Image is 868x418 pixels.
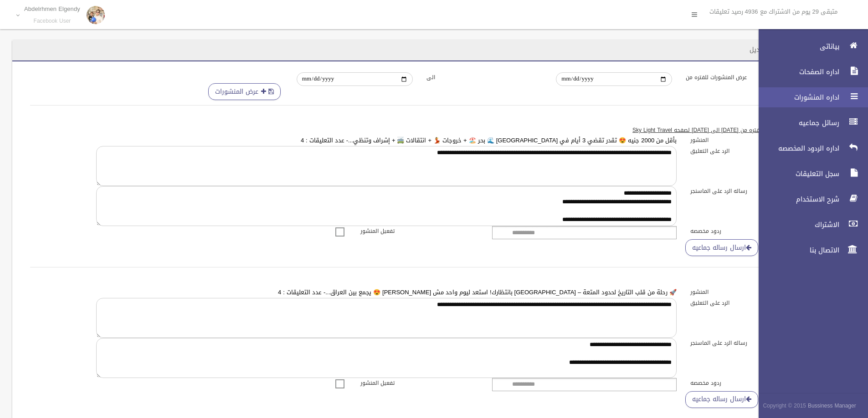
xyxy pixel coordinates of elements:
a: شرح الاستخدام [751,189,868,209]
label: ردود مخصصه [683,226,816,236]
span: سجل التعليقات [751,169,842,178]
label: الرد على التعليق [683,298,816,308]
label: عرض المنشورات للفتره من [679,72,809,82]
a: سجل التعليقات [751,164,868,184]
span: الاتصال بنا [751,246,842,255]
a: الاشتراك [751,215,868,235]
a: بأقل من 2000 جنيه 😍 تقدر تقضي 3 أيام في [GEOGRAPHIC_DATA] 🌊 بحر 🏖️ + خروجات 💃 + انتقالات 🚎 + إشرا... [301,135,677,146]
span: اداره الردود المخصصه [751,144,842,153]
a: ارسال رساله جماعيه [685,239,758,256]
span: بياناتى [751,42,842,51]
label: رساله الرد على الماسنجر [683,186,816,196]
u: قائمه ب 50 منشور للفتره من [DATE] الى [DATE] لصفحه Sky Light Travel [632,125,809,135]
a: بياناتى [751,36,868,56]
span: اداره الصفحات [751,67,842,76]
label: المنشور [683,135,816,145]
a: اداره المنشورات [751,87,868,107]
span: الاشتراك [751,220,842,229]
a: الاتصال بنا [751,240,868,260]
span: رسائل جماعيه [751,118,842,127]
span: اداره المنشورات [751,93,842,102]
a: ارسال رساله جماعيه [685,391,758,408]
span: شرح الاستخدام [751,195,842,204]
a: 🚀 رحلة من قلب التاريخ لحدود المتعة – [GEOGRAPHIC_DATA] بانتظارك! استعد ليوم واحد مش [PERSON_NAME]... [278,287,677,298]
a: رسائل جماعيه [751,113,868,133]
label: الرد على التعليق [683,146,816,156]
a: اداره الردود المخصصه [751,138,868,158]
label: تفعيل المنشور [354,226,486,236]
small: Facebook User [24,18,80,25]
label: رساله الرد على الماسنجر [683,338,816,348]
label: تفعيل المنشور [354,378,486,388]
p: Abdelrhmen Elgendy [24,5,80,12]
a: اداره الصفحات [751,62,868,82]
label: الى [420,72,550,82]
span: Copyright © 2015 [763,401,806,411]
strong: Bussiness Manager [808,401,856,411]
label: ردود مخصصه [683,378,816,388]
label: المنشور [683,287,816,297]
button: عرض المنشورات [208,83,281,100]
header: اداره المنشورات / تعديل [739,41,827,59]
